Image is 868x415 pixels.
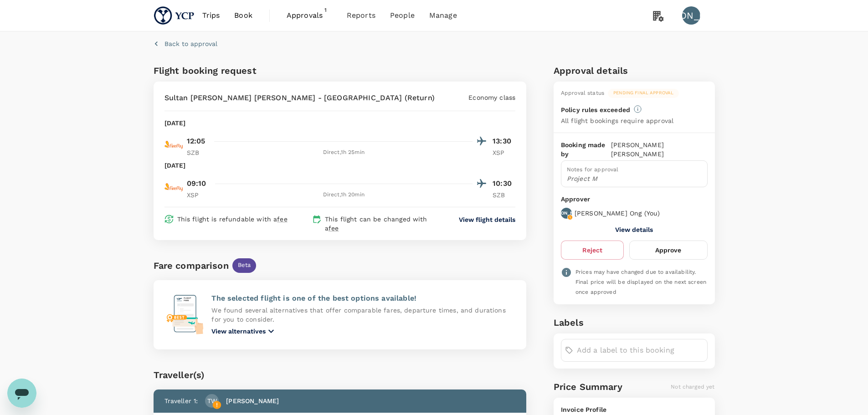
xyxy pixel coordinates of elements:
[207,396,217,405] p: TW
[325,215,442,233] p: This flight can be changed with a
[232,261,257,270] span: Beta
[329,225,339,232] span: fee
[154,39,217,48] button: Back to approval
[459,215,515,224] button: View flight details
[187,136,205,147] p: 12:05
[611,140,708,159] p: [PERSON_NAME] [PERSON_NAME]
[671,384,714,390] span: Not charged yet
[390,10,415,21] span: People
[493,190,515,200] p: SZB
[202,10,220,21] span: Trips
[468,93,515,102] p: Economy class
[164,92,435,103] p: Sultan [PERSON_NAME] [PERSON_NAME] - [GEOGRAPHIC_DATA] (Return)
[164,178,183,196] img: FY
[164,118,186,128] p: [DATE]
[164,136,183,154] img: FY
[561,105,630,114] p: Policy rules exceeded
[164,161,186,170] p: [DATE]
[493,148,515,157] p: XSP
[215,148,473,157] div: Direct , 1h 25min
[561,195,708,204] p: Approver
[187,148,210,157] p: SZB
[187,190,210,200] p: XSP
[575,269,706,295] span: Prices may have changed due to availability. Final price will be displayed on the next screen onc...
[561,405,708,414] p: Invoice Profile
[567,166,619,173] span: Notes for approval
[187,178,206,189] p: 09:10
[164,39,217,48] p: Back to approval
[554,379,622,394] h6: Price Summary
[561,89,604,98] div: Approval status
[615,226,653,233] button: View details
[554,315,715,330] h6: Labels
[321,5,330,15] span: 1
[561,116,673,125] p: All flight bookings require approval
[347,10,375,21] span: Reports
[561,241,624,260] button: Reject
[215,190,473,200] div: Direct , 1h 20min
[211,326,277,337] button: View alternatives
[154,63,338,78] h6: Flight booking request
[177,215,288,224] p: This flight is refundable with a
[547,210,585,216] p: [PERSON_NAME]
[577,343,704,358] input: Add a label to this booking
[629,241,707,260] button: Approve
[429,10,457,21] span: Manage
[277,215,287,223] span: fee
[493,178,515,189] p: 10:30
[211,327,266,336] p: View alternatives
[164,396,198,405] p: Traveller 1 :
[154,258,229,273] div: Fare comparison
[211,293,515,304] p: The selected flight is one of the best options available!
[154,5,195,26] img: YCP SG Pte. Ltd.
[567,174,702,183] p: Project M
[234,10,252,21] span: Book
[226,396,279,405] p: [PERSON_NAME]
[154,368,527,382] div: Traveller(s)
[608,90,679,96] span: Pending final approval
[493,136,515,147] p: 13:30
[575,209,660,218] p: [PERSON_NAME] Ong ( You )
[211,306,515,324] p: We found several alternatives that offer comparable fares, departure times, and durations for you...
[554,63,715,78] h6: Approval details
[561,140,611,159] p: Booking made by
[7,379,36,408] iframe: Button to launch messaging window
[287,10,332,21] span: Approvals
[682,6,700,25] div: [PERSON_NAME]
